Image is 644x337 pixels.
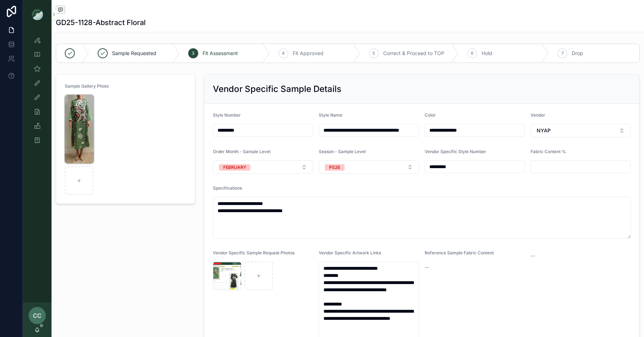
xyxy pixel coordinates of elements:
span: -- [425,264,429,271]
div: PS26 [329,164,340,171]
span: NYAP [537,127,551,134]
img: App logo [31,9,43,20]
h2: Vendor Specific Sample Details [213,83,341,95]
div: FEBRUARY [223,164,246,171]
button: Select Button [531,124,631,137]
span: Correct & Proceed to TOP [383,50,444,57]
img: Screenshot-2025-09-16-at-4.32.02-PM.png [65,95,94,163]
span: Specifications [213,185,242,191]
span: Fit Approved [293,50,323,57]
button: Select Button [319,160,419,174]
span: Style Name [319,112,342,118]
span: Fabric Content % [531,149,566,154]
span: 7 [561,50,564,56]
span: 5 [372,50,375,56]
span: 6 [471,50,473,56]
span: Color [425,112,436,118]
span: -- [531,252,535,259]
div: scrollable content [23,29,52,156]
span: Style Number [213,112,241,118]
span: 4 [282,50,285,56]
span: Drop [572,50,583,57]
button: Select Button [213,160,313,174]
span: Vendor [531,112,545,118]
span: Vendor Specific Style Number [425,149,486,154]
span: 3 [192,50,194,56]
span: Fit Assessment [203,50,238,57]
h1: GD25-1128-Abstract Floral [56,18,146,28]
span: Sample Gallery Photo [65,83,109,89]
span: Sample Requested [112,50,156,57]
span: Reference Sample Fabric Content [425,250,494,255]
span: Season - Sample Level [319,149,366,154]
span: Hold [482,50,492,57]
span: Vendor Specific Artwork Links [319,250,381,255]
span: CC [33,311,42,320]
span: Order Month - Sample Level [213,149,270,154]
span: Vendor Specific Sample Request Photos [213,250,294,255]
